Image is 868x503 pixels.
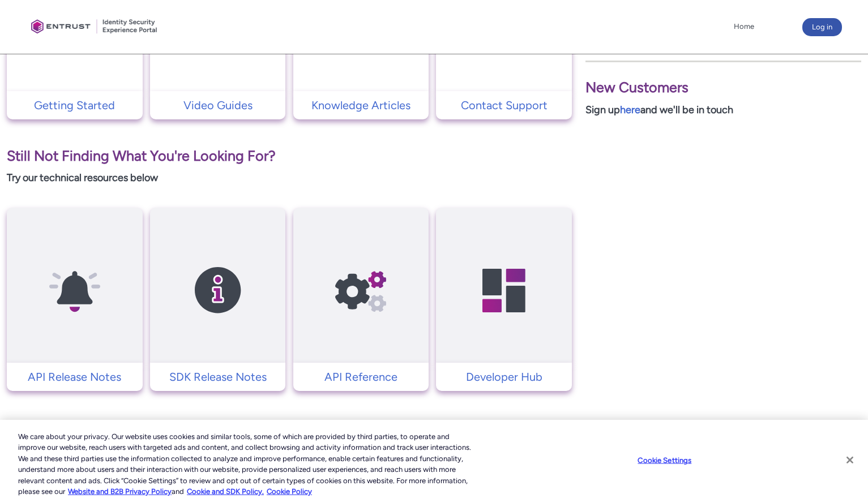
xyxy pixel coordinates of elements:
[666,241,868,503] iframe: Qualified Messenger
[21,230,129,351] img: API Release Notes
[12,368,137,385] p: API Release Notes
[68,487,172,496] a: More information about our cookie policy., opens in a new tab
[7,170,572,186] p: Try our technical resources below
[293,97,429,114] a: Knowledge Articles
[150,368,286,385] a: SDK Release Notes
[7,368,143,385] a: API Release Notes
[442,368,566,385] p: Developer Hub
[585,102,861,118] p: Sign up and we'll be in touch
[164,230,272,351] img: SDK Release Notes
[436,368,572,385] a: Developer Hub
[7,145,572,167] p: Still Not Finding What You're Looking For?
[837,448,862,472] button: Close
[267,487,312,496] a: Cookie Policy
[156,368,280,385] p: SDK Release Notes
[18,431,477,497] div: We care about your privacy. Our website uses cookies and similar tools, some of which are provide...
[585,77,861,98] p: New Customers
[802,18,842,36] button: Log in
[731,18,757,35] a: Home
[12,97,137,114] p: Getting Started
[156,97,280,114] p: Video Guides
[450,230,558,351] img: Developer Hub
[299,97,424,114] p: Knowledge Articles
[442,97,566,114] p: Contact Support
[150,97,286,114] a: Video Guides
[187,487,264,496] a: Cookie and SDK Policy.
[307,230,414,351] img: API Reference
[7,97,143,114] a: Getting Started
[299,368,424,385] p: API Reference
[293,368,429,385] a: API Reference
[629,449,700,472] button: Cookie Settings
[436,97,572,114] a: Contact Support
[620,104,640,116] a: here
